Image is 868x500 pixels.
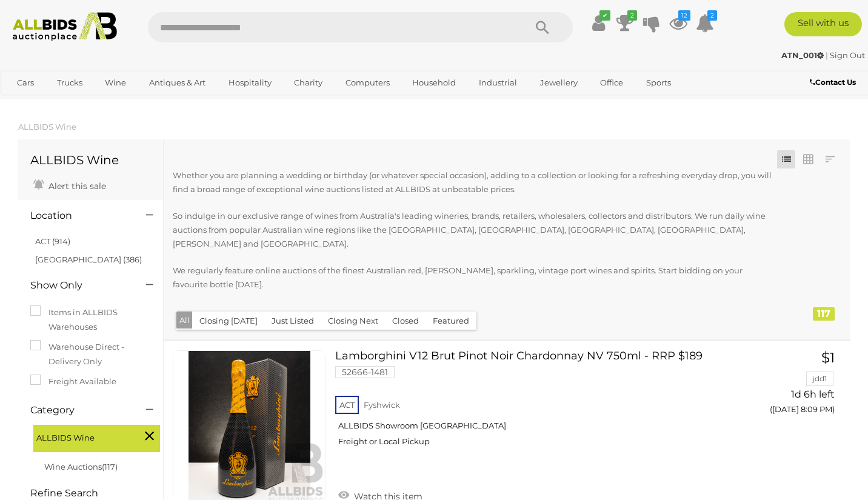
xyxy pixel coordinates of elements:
[385,312,426,330] button: Closed
[616,12,634,34] a: 2
[30,405,128,416] h4: Category
[321,312,386,330] button: Closing Next
[599,10,610,21] i: ✔
[821,349,835,366] span: $1
[49,73,90,93] a: Trucks
[669,12,687,34] a: 12
[173,209,776,252] p: So indulge in our exclusive range of wines from Australia's leading wineries, brands, retailers, ...
[30,153,151,167] h1: ALLBIDS Wine
[141,73,213,93] a: Antiques & Art
[30,176,109,194] a: Alert this sale
[35,236,70,246] a: ACT (914)
[44,462,118,472] a: Wine Auctions(117)
[512,12,573,42] button: Search
[426,312,476,330] button: Featured
[176,312,193,329] button: All
[286,73,330,93] a: Charity
[30,488,160,499] h4: Refine Search
[627,10,637,21] i: 2
[30,340,151,368] label: Warehouse Direct - Delivery Only
[30,210,128,221] h4: Location
[45,181,106,192] span: Alert this sale
[404,73,464,93] a: Household
[338,73,398,93] a: Computers
[18,122,76,132] a: ALLBIDS Wine
[7,12,123,41] img: Allbids.com.au
[9,93,111,113] a: [GEOGRAPHIC_DATA]
[813,307,835,321] div: 117
[221,73,279,93] a: Hospitality
[826,50,828,60] span: |
[192,312,265,330] button: Closing [DATE]
[264,312,321,330] button: Just Listed
[781,50,824,60] strong: ATN_001
[532,73,586,93] a: Jewellery
[678,10,690,21] i: 12
[30,305,151,334] label: Items in ALLBIDS Warehouses
[97,73,134,93] a: Wine
[35,255,142,264] a: [GEOGRAPHIC_DATA] (386)
[589,12,607,34] a: ✔
[102,462,118,472] span: (117)
[810,76,859,89] a: Contact Us
[781,50,826,60] a: ATN_001
[810,78,856,87] b: Contact Us
[9,73,42,93] a: Cars
[30,280,128,291] h4: Show Only
[30,375,116,388] label: Freight Available
[36,428,127,445] span: ALLBIDS Wine
[784,12,862,36] a: Sell with us
[471,73,525,93] a: Industrial
[592,73,631,93] a: Office
[344,350,726,456] a: Lamborghini V12 Brut Pinot Noir Chardonnay NV 750ml - RRP $189 52666-1481 ACT Fyshwick ALLBIDS Sh...
[173,264,776,292] p: We regularly feature online auctions of the finest Australian red, [PERSON_NAME], sparkling, vint...
[173,168,776,197] p: Whether you are planning a wedding or birthday (or whatever special occasion), adding to a collec...
[744,350,838,421] a: $1 jdd1 1d 6h left ([DATE] 8:09 PM)
[696,12,714,34] a: 2
[707,10,717,21] i: 2
[830,50,865,60] a: Sign Out
[638,73,679,93] a: Sports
